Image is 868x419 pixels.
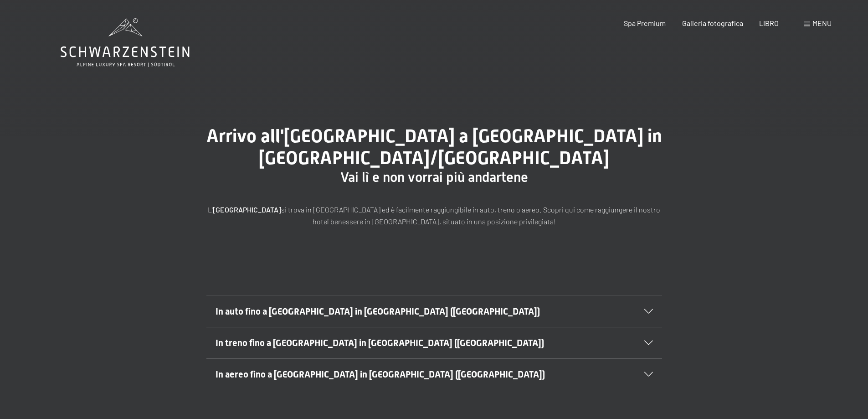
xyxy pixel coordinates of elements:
[281,205,660,226] font: si trova in [GEOGRAPHIC_DATA] ed è facilmente raggiungibile in auto, treno o aereo. Scopri qui co...
[812,19,832,27] font: menu
[208,205,213,214] font: L'
[624,19,666,27] a: Spa Premium
[216,306,540,317] font: In auto fino a [GEOGRAPHIC_DATA] in [GEOGRAPHIC_DATA] ([GEOGRAPHIC_DATA])
[340,169,528,185] font: Vai lì e non vorrai più andartene
[759,19,779,27] a: LIBRO
[682,19,743,27] a: Galleria fotografica
[216,369,545,380] font: In aereo fino a [GEOGRAPHIC_DATA] in [GEOGRAPHIC_DATA] ([GEOGRAPHIC_DATA])
[216,337,544,348] font: In treno fino a [GEOGRAPHIC_DATA] in [GEOGRAPHIC_DATA] ([GEOGRAPHIC_DATA])
[213,205,281,214] font: [GEOGRAPHIC_DATA]
[206,125,662,169] font: Arrivo all'[GEOGRAPHIC_DATA] a [GEOGRAPHIC_DATA] in [GEOGRAPHIC_DATA]/[GEOGRAPHIC_DATA]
